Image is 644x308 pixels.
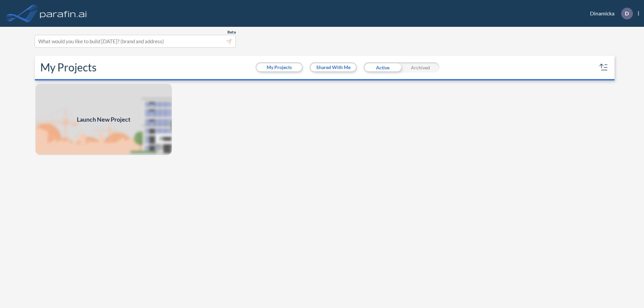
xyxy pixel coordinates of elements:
[77,115,130,124] span: Launch New Project
[35,83,172,156] a: Launch New Project
[35,83,172,156] img: add
[40,61,97,74] h2: My Projects
[227,29,236,35] span: Beta
[311,63,356,71] button: Shared With Me
[39,7,88,20] img: logo
[598,62,609,73] button: sort
[364,62,401,72] div: Active
[625,10,629,16] p: D
[580,8,639,19] div: Dinamicka
[257,63,302,71] button: My Projects
[401,62,439,72] div: Archived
